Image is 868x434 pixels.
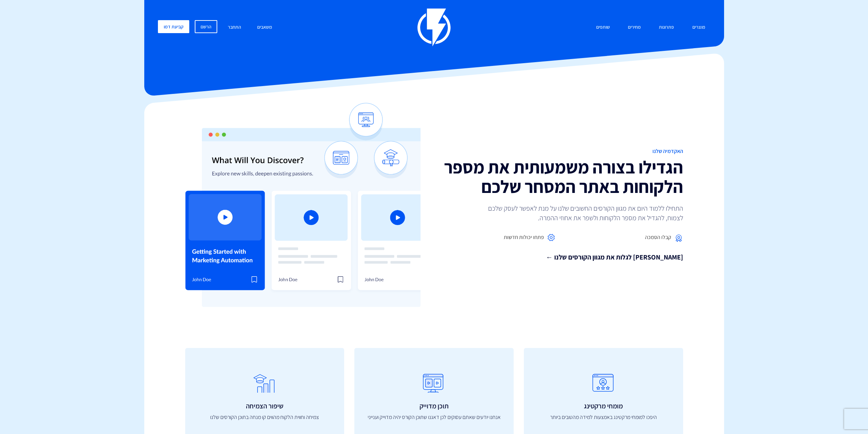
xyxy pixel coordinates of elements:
[361,413,507,421] p: אנחנו יודעים שאתם עסוקים לכן דאגנו שתוכן הקורס יהיה מדוייק וענייני
[439,148,683,154] h1: האקדמיה שלנו
[192,402,338,410] h3: שיפור הצמיחה
[361,402,507,410] h3: תוכן מדוייק
[531,413,676,421] p: היפכו למומחי מרקטינג באמצעות למידה מהטובים ביותר
[623,20,646,35] a: מחירים
[479,204,683,223] p: התחילו ללמוד היום את מגוון הקורסים החשובים שלנו על מנת לאפשר לעסק שלכם לצמוח, להגדיל את מספר הלקו...
[195,20,217,33] a: הרשם
[223,20,246,35] a: התחבר
[591,20,615,35] a: שותפים
[439,157,683,196] h2: הגדילו בצורה משמעותית את מספר הלקוחות באתר המסחר שלכם
[687,20,710,35] a: מוצרים
[645,234,671,241] span: קבלו הסמכה
[158,20,189,33] a: קביעת דמו
[654,20,679,35] a: פתרונות
[439,252,683,262] a: [PERSON_NAME] לגלות את מגוון הקורסים שלנו ←
[192,413,338,421] p: צמיחה וחווית הלקוח מהווים קו מנחה בתוכן הקורסים שלנו
[504,234,544,241] span: פתחו יכולות חדשות
[252,20,277,35] a: משאבים
[531,402,676,410] h3: מומחי מרקטינג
